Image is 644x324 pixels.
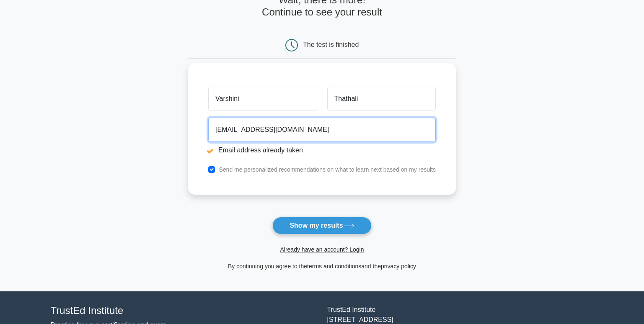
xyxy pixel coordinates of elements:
a: terms and conditions [307,263,361,270]
li: Email address already taken [208,145,436,155]
input: Last name [327,87,436,111]
button: Show my results [272,217,371,234]
a: privacy policy [381,263,416,270]
h4: TrustEd Institute [51,305,317,317]
div: By continuing you agree to the and the [183,261,461,271]
label: Send me personalized recommendations on what to learn next based on my results [219,166,436,173]
input: First name [208,87,317,111]
input: Email [208,118,436,142]
div: The test is finished [303,41,359,48]
a: Already have an account? Login [280,246,364,253]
